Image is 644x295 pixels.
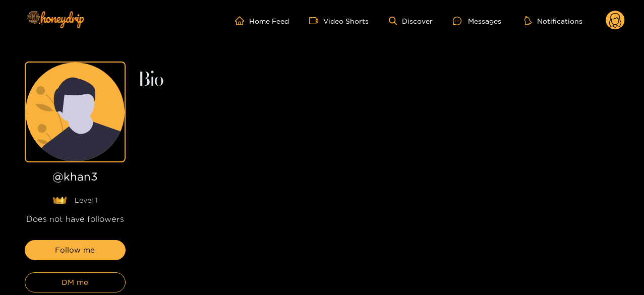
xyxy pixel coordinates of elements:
[25,213,126,225] div: Does not have followers
[453,15,501,27] div: Messages
[62,276,88,288] span: DM me
[52,196,67,204] img: lavel grade
[55,244,95,256] span: Follow me
[25,240,126,260] button: Follow me
[309,16,323,25] span: video-camera
[521,16,586,26] button: Notifications
[389,17,433,25] a: Discover
[235,16,289,25] a: Home Feed
[25,170,126,187] h1: @ khan3
[309,16,369,25] a: Video Shorts
[235,16,249,25] span: home
[25,272,126,292] button: DM me
[138,72,620,89] h2: Bio
[75,195,98,205] span: Level 1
